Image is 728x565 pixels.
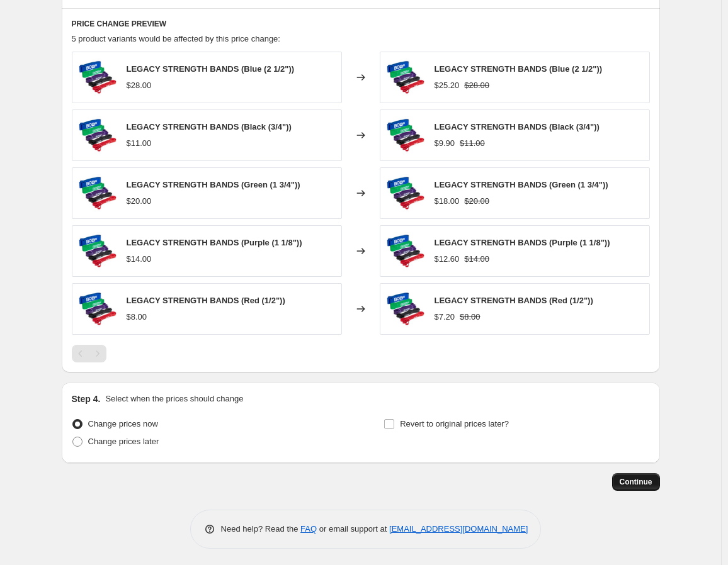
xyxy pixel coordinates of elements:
[435,238,610,247] span: LEGACY STRENGTH BANDS (Purple (1 1/8"))
[387,116,424,154] img: All_80x.webp
[435,180,608,189] span: LEGACY STRENGTH BANDS (Green (1 3/4"))
[127,238,302,247] span: LEGACY STRENGTH BANDS (Purple (1 1/8"))
[72,34,280,43] span: 5 product variants would be affected by this price change:
[464,79,489,92] strike: $28.00
[72,345,106,362] nav: Pagination
[127,180,300,189] span: LEGACY STRENGTH BANDS (Green (1 3/4"))
[435,253,460,266] div: $12.60
[389,524,528,534] a: [EMAIL_ADDRESS][DOMAIN_NAME]
[435,195,460,208] div: $18.00
[435,296,593,305] span: LEGACY STRENGTH BANDS (Red (1/2"))
[435,311,455,323] div: $7.20
[460,311,481,323] strike: $8.00
[300,524,317,534] a: FAQ
[127,137,152,150] div: $11.00
[79,290,117,328] img: All_80x.webp
[612,473,660,491] button: Continue
[79,232,117,270] img: All_80x.webp
[387,290,424,328] img: All_80x.webp
[88,437,159,446] span: Change prices later
[460,137,485,150] strike: $11.00
[79,116,117,154] img: All_80x.webp
[387,232,424,270] img: All_80x.webp
[127,253,152,266] div: $14.00
[79,59,117,96] img: All_80x.webp
[435,79,460,92] div: $25.20
[387,59,424,96] img: All_80x.webp
[387,174,424,212] img: All_80x.webp
[435,137,455,150] div: $9.90
[79,174,117,212] img: All_80x.webp
[464,195,489,208] strike: $20.00
[72,19,650,29] h6: PRICE CHANGE PREVIEW
[221,524,301,534] span: Need help? Read the
[127,296,285,305] span: LEGACY STRENGTH BANDS (Red (1/2"))
[72,393,101,405] h2: Step 4.
[464,253,489,266] strike: $14.00
[620,477,652,487] span: Continue
[127,79,152,92] div: $28.00
[88,419,158,428] span: Change prices now
[127,64,295,74] span: LEGACY STRENGTH BANDS (Blue (2 1/2"))
[435,122,600,131] span: LEGACY STRENGTH BANDS (Black (3/4"))
[127,195,152,208] div: $20.00
[127,311,147,323] div: $8.00
[127,122,292,131] span: LEGACY STRENGTH BANDS (Black (3/4"))
[435,64,603,74] span: LEGACY STRENGTH BANDS (Blue (2 1/2"))
[105,393,243,405] p: Select when the prices should change
[317,524,389,534] span: or email support at
[400,419,509,428] span: Revert to original prices later?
